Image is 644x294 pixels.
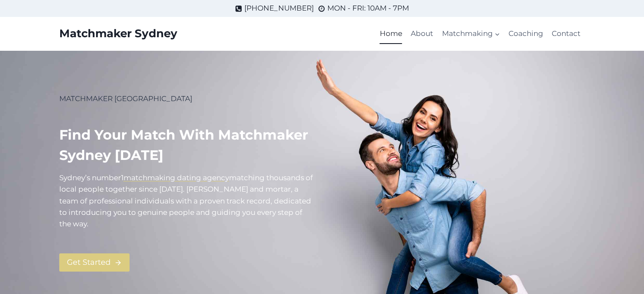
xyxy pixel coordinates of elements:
[67,256,111,269] span: Get Started
[504,24,547,44] a: Coaching
[376,24,406,44] a: Home
[547,24,585,44] a: Contact
[59,27,177,40] a: Matchmaker Sydney
[235,3,314,14] a: [PHONE_NUMBER]
[59,93,315,104] p: MATCHMAKER [GEOGRAPHIC_DATA]
[59,125,315,165] h1: Find your match with Matchmaker Sydney [DATE]
[406,24,437,44] a: About
[59,172,315,230] p: Sydney’s number atching thousands of local people together since [DATE]. [PERSON_NAME] and mortar...
[437,24,504,44] a: Matchmaking
[244,3,314,14] span: [PHONE_NUMBER]
[327,3,409,14] span: MON - FRI: 10AM - 7PM
[229,173,237,182] mark: m
[124,173,229,182] a: matchmaking dating agency
[442,28,500,39] span: Matchmaking
[59,253,130,272] a: Get Started
[121,173,124,182] mark: 1
[376,24,585,44] nav: Primary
